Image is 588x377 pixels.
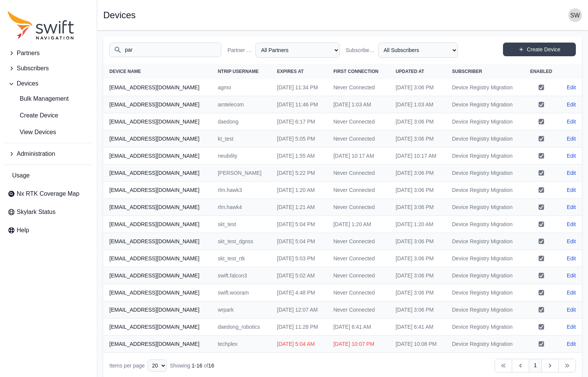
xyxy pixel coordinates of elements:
td: [DATE] 5:04 PM [271,216,327,233]
td: neubility [212,147,271,165]
th: NTRIP Username [212,64,271,79]
a: Edit [567,340,576,348]
span: First Connection [333,69,378,74]
td: Never Connected [327,301,389,318]
select: Partner Name [255,43,340,58]
td: [DATE] 1:21 AM [271,199,327,216]
td: Device Registry Migration [446,318,523,336]
th: [EMAIL_ADDRESS][DOMAIN_NAME] [103,182,212,199]
td: [DATE] 1:55 AM [271,147,327,165]
td: Device Registry Migration [446,96,523,113]
span: Items per page [109,363,145,369]
td: [DATE] 12:07 AM [271,301,327,318]
h1: Devices [103,11,136,20]
td: Device Registry Migration [446,284,523,301]
td: Never Connected [327,199,389,216]
td: [DATE] 1:03 AM [389,96,446,113]
td: Never Connected [327,233,389,250]
a: Edit [567,169,576,177]
td: [DATE] 3:06 PM [389,301,446,318]
td: [DATE] 6:41 AM [327,318,389,336]
td: skt_test [212,216,271,233]
td: [DATE] 1:03 AM [327,96,389,113]
a: Edit [567,289,576,296]
span: Expires At [277,69,304,74]
td: [DATE] 5:22 PM [271,165,327,182]
select: Display Limit [148,360,167,372]
td: [DATE] 5:05 PM [271,130,327,147]
label: Subscriber Name [346,46,375,54]
th: [EMAIL_ADDRESS][DOMAIN_NAME] [103,113,212,130]
a: Edit [567,238,576,245]
td: [DATE] 3:06 PM [389,250,446,267]
th: [EMAIL_ADDRESS][DOMAIN_NAME] [103,250,212,267]
button: Partners [5,46,92,61]
th: Enabled [523,64,560,79]
td: [DATE] 1:20 AM [327,216,389,233]
td: [DATE] 11:28 PM [271,318,327,336]
span: Skylark Status [17,208,55,217]
a: Skylark Status [5,204,92,220]
input: Search [109,43,221,57]
td: [DATE] 5:04 AM [271,336,327,353]
td: [DATE] 1:20 AM [389,216,446,233]
td: [DATE] 3:06 PM [389,284,446,301]
span: Bulk Management [8,94,69,103]
th: Device Name [103,64,212,79]
td: Never Connected [327,113,389,130]
th: [EMAIL_ADDRESS][DOMAIN_NAME] [103,130,212,147]
td: Device Registry Migration [446,250,523,267]
button: Subscribers [5,61,92,76]
div: Showing of [170,362,214,369]
td: kt_test [212,130,271,147]
td: [DATE] 3:06 PM [389,130,446,147]
td: [DATE] 10:17 AM [327,147,389,165]
span: Updated At [396,69,424,74]
th: [EMAIL_ADDRESS][DOMAIN_NAME] [103,233,212,250]
a: Edit [567,255,576,262]
a: Edit [567,152,576,160]
th: [EMAIL_ADDRESS][DOMAIN_NAME] [103,336,212,353]
td: [DATE] 11:34 PM [271,79,327,96]
td: skt_test_dgnss [212,233,271,250]
a: Help [5,223,92,238]
a: Create Device [503,43,576,56]
td: [DATE] 5:03 PM [271,250,327,267]
td: [DATE] 4:48 PM [271,284,327,301]
span: Create Device [8,111,58,120]
span: Usage [12,171,30,180]
td: [DATE] 5:02 AM [271,267,327,284]
a: Create Device [5,108,92,123]
td: [DATE] 10:08 PM [389,336,446,353]
td: swift.falcon3 [212,267,271,284]
td: [DATE] 3:06 PM [389,113,446,130]
img: user photo [568,8,582,22]
td: [DATE] 3:06 PM [389,79,446,96]
th: [EMAIL_ADDRESS][DOMAIN_NAME] [103,318,212,336]
a: Edit [567,135,576,143]
span: Partners [17,49,39,58]
td: skt_test_rtk [212,250,271,267]
span: Nx RTK Coverage Map [17,189,79,198]
a: Edit [567,203,576,211]
td: [DATE] 3:06 PM [389,199,446,216]
td: daedong_robotics [212,318,271,336]
th: [EMAIL_ADDRESS][DOMAIN_NAME] [103,284,212,301]
a: View Devices [5,125,92,140]
td: rlm.hawk4 [212,199,271,216]
span: View Devices [8,128,56,137]
span: Subscribers [17,64,49,73]
td: Never Connected [327,79,389,96]
td: [DATE] 11:46 PM [271,96,327,113]
td: agmo [212,79,271,96]
a: Edit [567,186,576,194]
td: Never Connected [327,250,389,267]
td: [PERSON_NAME] [212,165,271,182]
td: Never Connected [327,165,389,182]
a: Usage [5,168,92,183]
td: Device Registry Migration [446,233,523,250]
a: Edit [567,220,576,228]
td: Never Connected [327,284,389,301]
td: [DATE] 5:04 PM [271,233,327,250]
th: Subscriber [446,64,523,79]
